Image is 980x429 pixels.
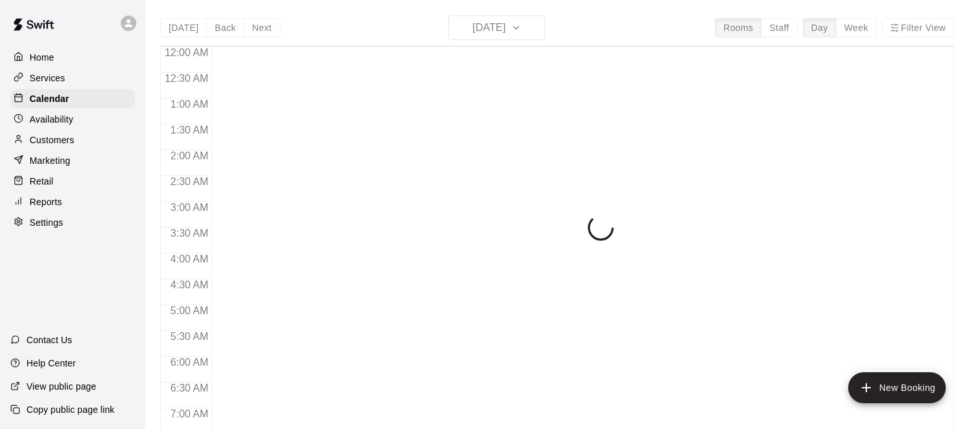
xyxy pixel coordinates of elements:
a: Marketing [10,151,135,170]
span: 6:00 AM [167,357,212,368]
a: Home [10,48,135,67]
p: Help Center [26,357,76,370]
a: Reports [10,192,135,212]
p: Availability [30,113,74,126]
span: 4:00 AM [167,254,212,264]
p: Reports [30,195,62,208]
span: 2:30 AM [167,176,212,187]
a: Availability [10,110,135,129]
p: Home [30,51,54,64]
p: View public page [26,380,96,393]
span: 1:00 AM [167,99,212,110]
span: 3:30 AM [167,228,212,239]
p: Copy public page link [26,403,114,416]
span: 2:00 AM [167,150,212,161]
span: 3:00 AM [167,202,212,213]
p: Marketing [30,154,70,167]
span: 5:30 AM [167,331,212,342]
a: Settings [10,213,135,232]
span: 6:30 AM [167,383,212,394]
span: 5:00 AM [167,305,212,316]
span: 12:00 AM [162,47,212,58]
p: Retail [30,175,54,188]
p: Services [30,72,65,85]
span: 4:30 AM [167,279,212,290]
a: Customers [10,130,135,150]
a: Retail [10,172,135,191]
span: 12:30 AM [162,73,212,84]
span: 7:00 AM [167,408,212,419]
a: Services [10,68,135,88]
p: Contact Us [26,334,72,346]
p: Customers [30,134,74,146]
p: Calendar [30,92,69,105]
span: 1:30 AM [167,125,212,135]
button: add [848,372,946,403]
a: Calendar [10,89,135,108]
p: Settings [30,216,63,229]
